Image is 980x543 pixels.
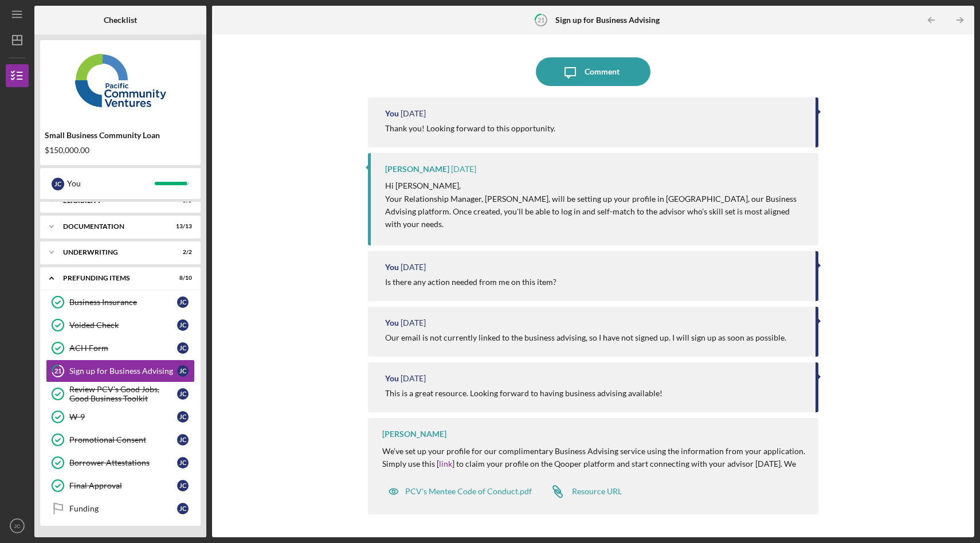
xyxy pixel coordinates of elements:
[63,223,163,230] div: Documentation
[385,263,399,272] div: You
[439,459,452,468] a: link
[382,445,807,483] p: We’ve set up your profile for our complimentary Business Advising service using the information f...
[385,333,786,342] div: Our email is not currently linked to the business advising, so I have not signed up. I will sign ...
[46,360,195,382] a: 21Sign up for Business AdvisingJC
[382,480,538,503] button: PCV's Mentee Code of Conduct.pdf
[67,174,155,193] div: You
[63,275,163,282] div: Prefunding Items
[177,388,189,400] div: J C
[46,474,195,497] a: Final ApprovalJC
[177,319,189,331] div: J C
[69,435,177,444] div: Promotional Consent
[46,337,195,360] a: ACH FormJC
[69,366,177,376] div: Sign up for Business Advising
[385,278,556,287] div: Is there any action needed from me on this item?
[177,457,189,468] div: J C
[538,16,544,24] tspan: 21
[385,389,663,398] div: This is a great resource. Looking forward to having business advising available!
[385,193,807,231] p: Your Relationship Manager, [PERSON_NAME], will be setting up your profile in [GEOGRAPHIC_DATA], o...
[69,412,177,421] div: W-9
[52,178,64,190] div: J C
[385,318,399,327] div: You
[171,223,192,230] div: 13 / 13
[385,165,449,174] div: [PERSON_NAME]
[46,497,195,520] a: FundingJC
[69,504,177,513] div: Funding
[401,109,426,118] time: 2025-09-26 22:26
[177,365,189,377] div: J C
[451,165,476,174] time: 2025-09-26 22:26
[382,445,807,541] div: Whether you're looking for ongoing mentorship, one-time advice, or project-based support, we’ve g...
[177,411,189,423] div: J C
[385,124,555,133] div: Thank you! Looking forward to this opportunity.
[585,57,620,86] div: Comment
[177,342,189,354] div: J C
[69,458,177,467] div: Borrower Attestations
[405,487,532,496] div: PCV's Mentee Code of Conduct.pdf
[177,296,189,308] div: J C
[104,15,137,25] b: Checklist
[46,314,195,337] a: Voided CheckJC
[46,451,195,474] a: Borrower AttestationsJC
[401,318,426,327] time: 2025-09-24 21:01
[385,374,399,383] div: You
[171,249,192,256] div: 2 / 2
[572,487,622,496] div: Resource URL
[45,131,196,140] div: Small Business Community Loan
[46,382,195,405] a: Review PCV's Good Jobs, Good Business ToolkitJC
[171,275,192,282] div: 8 / 10
[14,523,21,529] text: JC
[54,368,61,375] tspan: 21
[385,109,399,118] div: You
[177,480,189,491] div: J C
[69,298,177,307] div: Business Insurance
[45,146,196,155] div: $150,000.00
[382,429,446,439] div: [PERSON_NAME]
[177,434,189,446] div: J C
[46,291,195,314] a: Business InsuranceJC
[69,481,177,490] div: Final Approval
[69,385,177,403] div: Review PCV's Good Jobs, Good Business Toolkit
[63,249,163,256] div: Underwriting
[543,480,622,503] a: Resource URL
[46,428,195,451] a: Promotional ConsentJC
[401,374,426,383] time: 2025-09-24 20:37
[536,57,650,86] button: Comment
[555,15,660,25] b: Sign up for Business Advising
[401,263,426,272] time: 2025-09-25 18:25
[385,179,807,192] p: Hi [PERSON_NAME],
[69,343,177,353] div: ACH Form
[6,514,29,537] button: JC
[69,321,177,330] div: Voided Check
[177,503,189,514] div: J C
[46,405,195,428] a: W-9JC
[40,46,201,115] img: Product logo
